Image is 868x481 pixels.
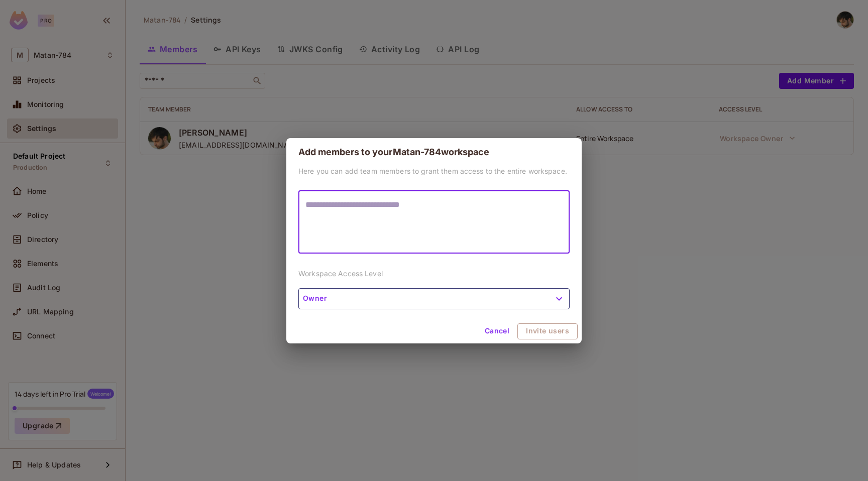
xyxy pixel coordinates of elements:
[298,166,570,176] p: Here you can add team members to grant them access to the entire workspace.
[298,288,570,309] button: Owner
[298,269,570,278] p: Workspace Access Level
[517,323,578,339] button: Invite users
[481,323,513,339] button: Cancel
[286,138,582,166] h2: Add members to your Matan-784 workspace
